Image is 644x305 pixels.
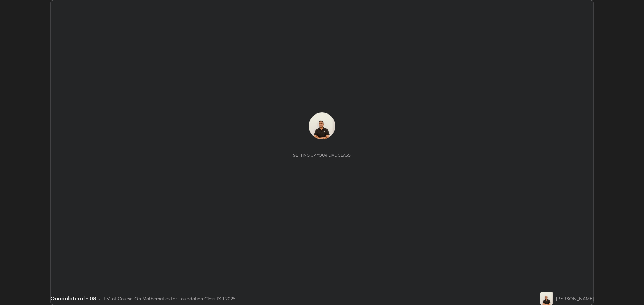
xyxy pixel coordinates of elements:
[104,295,236,302] div: L51 of Course On Mathematics for Foundation Class IX 1 2025
[99,295,101,302] div: •
[309,112,335,139] img: c6c4bda55b2f4167a00ade355d1641a8.jpg
[293,153,351,158] div: Setting up your live class
[50,294,96,302] div: Quadrilateral - 08
[540,292,553,305] img: c6c4bda55b2f4167a00ade355d1641a8.jpg
[556,295,594,302] div: [PERSON_NAME]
